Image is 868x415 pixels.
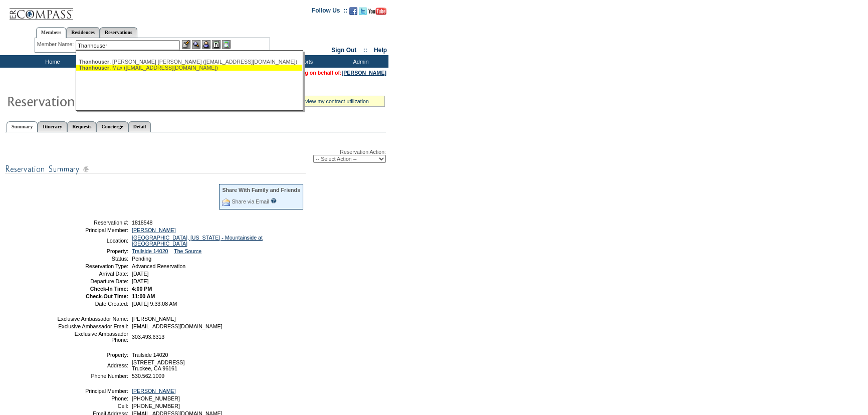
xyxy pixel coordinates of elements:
a: Requests [67,121,96,132]
a: Become our fan on Facebook [349,10,357,16]
img: Subscribe to our YouTube Channel [368,8,386,15]
td: Principal Member: [57,388,128,394]
td: Property: [57,248,128,254]
strong: Check-Out Time: [86,293,128,299]
td: Exclusive Ambassador Email: [57,323,128,329]
span: Trailside 14020 [132,352,168,358]
td: Follow Us :: [312,6,347,18]
a: Concierge [96,121,128,132]
td: Reservation #: [57,220,128,226]
a: Detail [128,121,151,132]
a: [PERSON_NAME] [342,70,386,76]
strong: Check-In Time: [90,286,128,292]
td: Exclusive Ambassador Phone: [57,331,128,343]
td: Address: [57,359,128,371]
span: [EMAIL_ADDRESS][DOMAIN_NAME] [132,323,223,329]
span: Thanhouser [79,65,109,71]
img: Follow us on Twitter [359,7,367,15]
a: [GEOGRAPHIC_DATA], [US_STATE] - Mountainside at [GEOGRAPHIC_DATA] [132,235,263,247]
td: Date Created: [57,301,128,307]
span: [DATE] [132,278,149,284]
div: , [PERSON_NAME] [PERSON_NAME] ([EMAIL_ADDRESS][DOMAIN_NAME]) [79,59,299,65]
img: Impersonate [202,40,210,49]
span: [DATE] [132,271,149,277]
img: Reservaton Summary [7,91,207,111]
td: Principal Member: [57,227,128,233]
img: b_calculator.gif [222,40,231,49]
span: [PHONE_NUMBER] [132,395,180,401]
a: [PERSON_NAME] [132,388,176,394]
td: Property: [57,352,128,358]
td: Phone Number: [57,373,128,379]
a: Summary [7,121,38,132]
td: Cell: [57,403,128,409]
span: :: [363,47,367,54]
td: Exclusive Ambassador Name: [57,316,128,322]
a: Trailside 14020 [132,248,168,254]
td: Admin [331,55,388,68]
td: Home [23,55,80,68]
span: Advanced Reservation [132,263,185,269]
div: Share With Family and Friends [222,187,300,193]
a: [PERSON_NAME] [132,227,176,233]
a: Itinerary [38,121,67,132]
span: [DATE] 9:33:08 AM [132,301,177,307]
a: The Source [174,248,201,254]
input: What is this? [271,198,277,203]
span: You are acting on behalf of: [272,70,386,76]
span: 1818548 [132,220,153,226]
td: Location: [57,235,128,247]
a: Reservations [100,27,137,38]
a: Sign Out [331,47,356,54]
a: » view my contract utilization [301,98,369,104]
img: Become our fan on Facebook [349,7,357,15]
div: , Max ([EMAIL_ADDRESS][DOMAIN_NAME]) [79,65,299,71]
span: [PHONE_NUMBER] [132,403,180,409]
a: Members [36,27,67,38]
div: Reservation Action: [5,149,386,163]
img: View [192,40,200,49]
span: 11:00 AM [132,293,155,299]
td: Departure Date: [57,278,128,284]
img: Reservations [212,40,221,49]
span: [PERSON_NAME] [132,316,176,322]
td: Status: [57,256,128,262]
span: [STREET_ADDRESS] Truckee, CA 96161 [132,359,184,371]
a: Subscribe to our YouTube Channel [368,10,386,16]
a: Share via Email [232,198,269,204]
a: Help [374,47,387,54]
td: Phone: [57,395,128,401]
img: b_edit.gif [182,40,190,49]
span: 303.493.6313 [132,334,164,340]
span: Pending [132,256,151,262]
span: 530.562.1009 [132,373,164,379]
td: Reservation Type: [57,263,128,269]
img: subTtlResSummary.gif [5,163,306,175]
td: Arrival Date: [57,271,128,277]
a: Residences [66,27,100,38]
a: Follow us on Twitter [359,10,367,16]
div: Member Name: [37,40,76,49]
span: Thanhouser [79,59,109,65]
span: 4:00 PM [132,286,152,292]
